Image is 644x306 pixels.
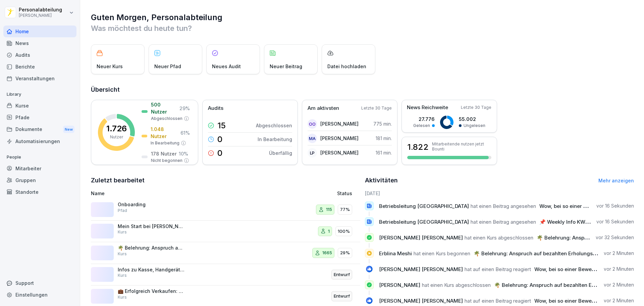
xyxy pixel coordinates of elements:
p: Kurs [118,251,127,257]
h3: 1.822 [407,141,429,153]
p: 500 Nutzer [151,101,177,115]
a: Home [3,26,76,37]
a: Mitarbeiter [3,163,76,174]
h2: Zuletzt bearbeitet [91,176,360,185]
span: Erblina Meshi [379,250,412,257]
p: Gelesen [413,123,430,129]
p: Neuer Pfad [154,63,181,70]
span: [PERSON_NAME] [379,282,420,288]
p: [PERSON_NAME] [320,135,359,142]
p: vor 16 Sekunden [596,218,634,225]
div: Support [3,277,76,289]
p: 1665 [322,250,332,256]
p: 15 [217,122,226,130]
p: 💼 Erfolgreich Verkaufen: Mimik, Gestik und Verkaufspaare [118,288,185,294]
a: Kurse [3,100,76,112]
a: Pfade [3,112,76,123]
p: vor 2 Minuten [604,297,634,304]
p: Ungelesen [464,123,485,129]
a: Einstellungen [3,289,76,301]
p: vor 16 Sekunden [596,203,634,209]
p: [PERSON_NAME] [320,149,359,156]
p: Neues Audit [212,63,241,70]
p: 181 min. [376,135,392,142]
div: New [63,126,74,133]
span: hat einen Kurs abgeschlossen [465,234,533,241]
p: Kurs [118,272,127,278]
p: 100% [338,228,350,235]
p: Nicht begonnen [151,158,182,164]
span: hat einen Kurs abgeschlossen [422,282,491,288]
h1: Guten Morgen, Personalabteilung [91,12,634,23]
p: [PERSON_NAME] [19,13,62,18]
p: Name [91,190,260,197]
p: 55.002 [459,116,485,123]
p: 1.048 Nutzer [151,126,178,140]
p: News Reichweite [407,104,448,112]
p: Letzte 30 Tage [361,105,392,111]
p: 1.726 [106,125,127,133]
p: Pfad [118,208,127,214]
p: 115 [326,206,332,213]
div: LP [308,148,317,158]
a: Mein Start bei [PERSON_NAME] - PersonalfragebogenKurs1100% [91,221,360,243]
span: hat einen Beitrag angesehen [471,203,536,209]
p: Mein Start bei [PERSON_NAME] - Personalfragebogen [118,223,185,229]
div: OO [308,119,317,129]
p: Mitarbeitende nutzen jetzt Bounti [432,141,491,151]
p: Entwurf [334,293,350,300]
p: Infos zu Kasse, Handgeräten, Gutscheinhandling [118,267,185,273]
p: 161 min. [376,149,392,156]
p: Library [3,89,76,100]
p: 29% [340,250,350,256]
p: 775 min. [373,120,392,127]
a: Standorte [3,186,76,198]
p: 1 [328,228,330,235]
p: vor 32 Sekunden [596,234,634,241]
p: Am aktivsten [308,104,339,112]
p: 10 % [179,150,188,157]
p: [PERSON_NAME] [320,120,359,127]
p: Abgeschlossen [256,122,292,129]
p: Status [337,190,352,197]
a: Audits [3,49,76,61]
p: 178 Nutzer [151,150,177,157]
span: Betriebsleitung [GEOGRAPHIC_DATA] [379,203,469,209]
p: Letzte 30 Tage [461,104,491,111]
p: vor 2 Minuten [604,281,634,288]
p: Onboarding [118,202,185,208]
span: hat auf einen Beitrag reagiert [465,266,531,272]
p: 29 % [179,105,190,112]
div: Berichte [3,61,76,73]
a: News [3,37,76,49]
p: Datei hochladen [327,63,366,70]
p: Neuer Beitrag [270,63,302,70]
p: vor 2 Minuten [604,250,634,257]
div: MA [308,134,317,143]
p: 61 % [180,129,190,136]
p: 27.776 [413,116,435,123]
a: Gruppen [3,174,76,186]
a: Mehr anzeigen [598,178,634,183]
span: Betriebsleitung [GEOGRAPHIC_DATA] [379,219,469,225]
p: vor 2 Minuten [604,266,634,272]
p: Audits [208,104,223,112]
p: Kurs [118,294,127,300]
a: Infos zu Kasse, Handgeräten, GutscheinhandlingKursEntwurf [91,264,360,286]
div: Dokumente [3,123,76,136]
h2: Aktivitäten [365,176,398,185]
h2: Übersicht [91,85,634,94]
span: hat einen Kurs begonnen [414,250,470,257]
span: [PERSON_NAME] [PERSON_NAME] [379,234,463,241]
p: Entwurf [334,271,350,278]
p: Überfällig [269,149,292,157]
h6: [DATE] [365,190,634,197]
